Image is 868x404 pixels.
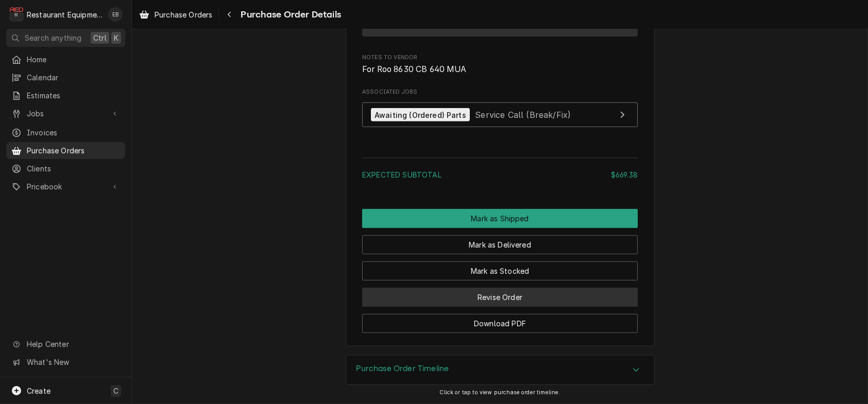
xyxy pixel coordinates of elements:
h3: Purchase Order Timeline [356,364,449,374]
a: Invoices [6,124,125,141]
span: What's New [27,357,119,367]
a: Go to Pricebook [6,178,125,195]
span: C [113,385,118,396]
div: Subtotal [362,169,638,180]
a: Go to Jobs [6,105,125,122]
span: Expected Subtotal [362,170,441,179]
span: Notes to Vendor [362,63,638,76]
a: Estimates [6,87,125,104]
span: K [114,32,118,43]
button: Accordion Details Expand Trigger [346,356,654,384]
a: Calendar [6,69,125,86]
a: Purchase Orders [6,142,125,159]
span: For Roo 8630 CB 640 MUA [362,64,467,74]
button: Revise Order [362,288,638,307]
div: Button Group Row [362,254,638,280]
div: Button Group Row [362,280,638,307]
div: Notes to Vendor [362,54,638,76]
div: Associated Jobs [362,88,638,132]
div: Amount Summary [362,154,638,187]
a: Home [6,51,125,68]
div: EB [108,7,123,22]
div: Purchase Order Timeline [346,355,655,385]
div: Button Group [362,209,638,333]
a: View Job [362,102,638,128]
a: Clients [6,160,125,177]
span: Jobs [27,108,105,119]
a: Purchase Orders [135,6,216,23]
span: Click or tap to view purchase order timeline. [439,389,560,396]
div: Accordion Header [346,356,654,384]
a: Go to What's New [6,354,125,371]
span: Purchase Order Details [237,8,341,22]
div: Awaiting (Ordered) Parts [371,108,470,122]
button: Navigate back [221,6,237,23]
button: Download PDF [362,314,638,333]
button: Mark as Stocked [362,261,638,280]
div: Button Group Row [362,307,638,333]
span: Invoices [27,127,120,138]
div: Restaurant Equipment Diagnostics [27,9,103,20]
div: Emily Bird's Avatar [108,7,123,22]
span: Estimates [27,90,120,101]
span: Home [27,54,120,65]
button: Mark as Shipped [362,209,638,228]
div: Button Group Row [362,228,638,254]
span: Notes to Vendor [362,54,638,62]
span: Help Center [27,339,119,349]
a: Go to Help Center [6,336,125,353]
span: Pricebook [27,181,105,192]
span: Purchase Orders [155,9,212,20]
span: Associated Jobs [362,88,638,96]
div: Button Group Row [362,209,638,228]
div: Restaurant Equipment Diagnostics's Avatar [9,7,24,22]
span: Service Call (Break/Fix) [475,110,571,120]
span: Purchase Orders [27,145,120,156]
div: R [9,7,24,22]
div: $669.38 [611,169,638,180]
span: Create [27,387,50,395]
span: Calendar [27,72,120,83]
span: Clients [27,163,120,174]
span: Search anything [25,32,81,43]
button: Search anythingCtrlK [6,29,125,47]
span: Ctrl [93,32,107,43]
button: Mark as Delivered [362,235,638,254]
